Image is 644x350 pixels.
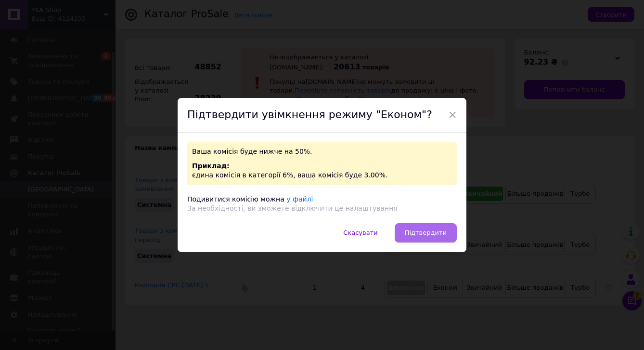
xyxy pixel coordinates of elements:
[192,148,312,155] span: Ваша комісія буде нижче на 50%.
[187,204,398,212] span: За необхідності, ви зможете відключити це налаштування
[343,229,377,236] span: Скасувати
[187,195,284,203] span: Подивитися комісію можна
[405,229,447,236] span: Підтвердити
[192,171,387,179] span: єдина комісія в категорії 6%, ваша комісія буде 3.00%.
[286,195,313,203] a: у файлі
[448,107,457,123] span: ×
[192,162,230,170] span: Приклад:
[395,223,457,242] button: Підтвердити
[178,98,466,133] div: Підтвердити увімкнення режиму "Економ"?
[333,223,387,242] button: Скасувати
